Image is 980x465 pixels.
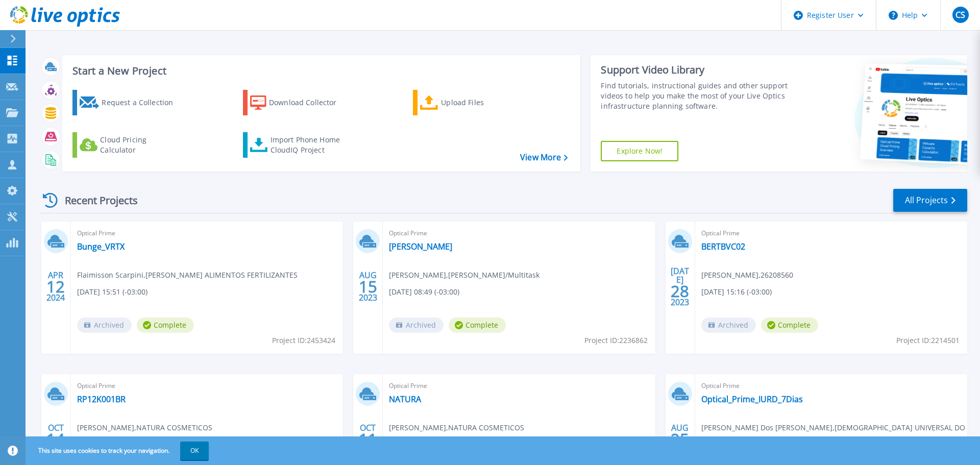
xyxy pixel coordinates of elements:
[77,241,125,252] a: Bunge_VRTX
[358,421,378,458] div: OCT 2022
[601,81,793,111] div: Find tutorials, instructional guides and other support videos to help you make the most of your L...
[701,228,961,239] span: Optical Prime
[77,228,337,239] span: Optical Prime
[77,317,132,333] span: Archived
[28,442,209,460] span: This site uses cookies to track your navigation.
[389,286,459,298] span: [DATE] 08:49 (-03:00)
[955,11,965,19] span: CS
[102,92,183,113] div: Request a Collection
[701,270,793,281] span: [PERSON_NAME] , 26208560
[701,394,803,404] a: Optical_Prime_IURD_7Dias
[389,380,649,391] span: Optical Prime
[77,422,212,433] span: [PERSON_NAME] , NATURA COSMETICOS
[389,317,444,333] span: Archived
[449,317,506,333] span: Complete
[584,335,648,346] span: Project ID: 2236862
[601,63,793,77] div: Support Video Library
[39,188,152,213] div: Recent Projects
[72,90,186,115] a: Request a Collection
[77,380,337,391] span: Optical Prime
[46,282,65,291] span: 12
[893,189,967,212] a: All Projects
[46,435,65,444] span: 14
[601,141,678,161] a: Explore Now!
[701,317,756,333] span: Archived
[272,335,335,346] span: Project ID: 2453424
[77,394,126,404] a: RP12K001BR
[671,435,689,444] span: 25
[701,380,961,391] span: Optical Prime
[670,268,690,305] div: [DATE] 2023
[100,135,182,155] div: Cloud Pricing Calculator
[701,286,772,298] span: [DATE] 15:16 (-03:00)
[271,135,350,155] div: Import Phone Home CloudIQ Project
[72,65,568,77] h3: Start a New Project
[137,317,194,333] span: Complete
[243,90,357,115] a: Download Collector
[701,422,967,445] span: [PERSON_NAME] Dos [PERSON_NAME] , [DEMOGRAPHIC_DATA] UNIVERSAL DO REINO DE D
[359,282,377,291] span: 15
[180,442,209,460] button: OK
[671,287,689,296] span: 28
[520,153,568,162] a: View More
[269,92,351,113] div: Download Collector
[389,422,524,433] span: [PERSON_NAME] , NATURA COSMETICOS
[77,286,148,298] span: [DATE] 15:51 (-03:00)
[389,394,421,404] a: NATURA
[701,241,745,252] a: BERTBVC02
[46,268,65,305] div: APR 2024
[358,268,378,305] div: AUG 2023
[389,228,649,239] span: Optical Prime
[389,270,540,281] span: [PERSON_NAME] , [PERSON_NAME]/Multitask
[389,241,452,252] a: [PERSON_NAME]
[441,92,523,113] div: Upload Files
[359,435,377,444] span: 11
[77,270,298,281] span: Flaimisson Scarpini , [PERSON_NAME] ALIMENTOS FERTILIZANTES
[46,421,65,458] div: OCT 2022
[670,421,690,458] div: AUG 2022
[761,317,818,333] span: Complete
[413,90,527,115] a: Upload Files
[896,335,960,346] span: Project ID: 2214501
[72,132,186,158] a: Cloud Pricing Calculator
